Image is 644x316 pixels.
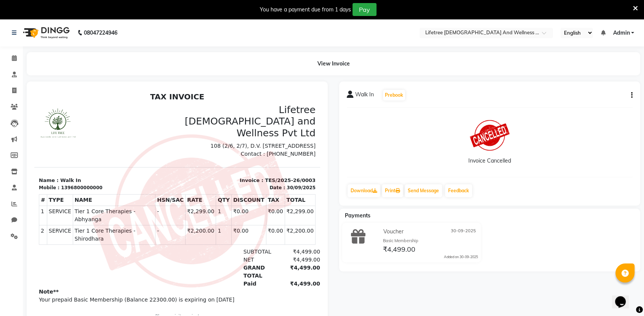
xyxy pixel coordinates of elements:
td: 1 [5,117,13,136]
span: 30-09-2025 [451,228,476,236]
div: 30/09/2025 [252,95,281,102]
a: Print [382,184,403,197]
td: SERVICE [13,117,38,136]
td: 2 [5,136,13,155]
div: ₹4,499.00 [245,167,286,175]
h2: TAX INVOICE [5,3,281,12]
a: Download [348,184,380,197]
p: Please visit again ! [5,224,281,231]
a: Feedback [445,184,472,197]
span: Walk In [355,91,374,101]
span: Payments [345,212,370,219]
div: Invoice Cancelled [468,157,511,165]
div: Basic Membership [383,238,478,244]
span: Tier 1 Core Therapies - Shirodhara [40,138,119,154]
th: TYPE [13,105,38,117]
img: cancelled-stamp.png [57,45,257,199]
b: 08047224946 [84,22,117,43]
p: Your prepaid Basic Membership (Balance 22300.00) is expiring on [DATE] [5,207,281,215]
th: # [5,105,13,117]
iframe: chat widget [612,286,636,308]
button: Prebook [383,90,405,101]
button: Send Message [405,184,442,197]
span: ₹4,499.00 [383,245,415,255]
span: Tier 1 Core Therapies - Abhyanga [40,118,119,134]
td: ₹2,200.00 [250,136,281,155]
p: Name : Walk In [5,88,138,95]
td: ₹2,299.00 [250,117,281,136]
img: logo [19,22,72,43]
div: ₹4,499.00 [245,159,286,167]
div: Mobile : [5,95,25,102]
th: TOTAL [250,105,281,117]
span: Admin [613,29,630,37]
button: Pay [352,3,376,16]
td: SERVICE [13,136,38,155]
div: You have a payment due from 1 days [260,6,351,14]
div: ₹4,499.00 [245,191,286,199]
div: Added on 30-09-2025 [444,254,478,260]
div: ₹4,499.00 [245,175,286,191]
th: NAME [38,105,121,117]
div: View Invoice [27,52,640,75]
h3: Lifetree [DEMOGRAPHIC_DATA] and Wellness Pvt Ltd [147,15,281,50]
div: 1396800000000 [27,95,68,102]
span: Voucher [383,228,404,236]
